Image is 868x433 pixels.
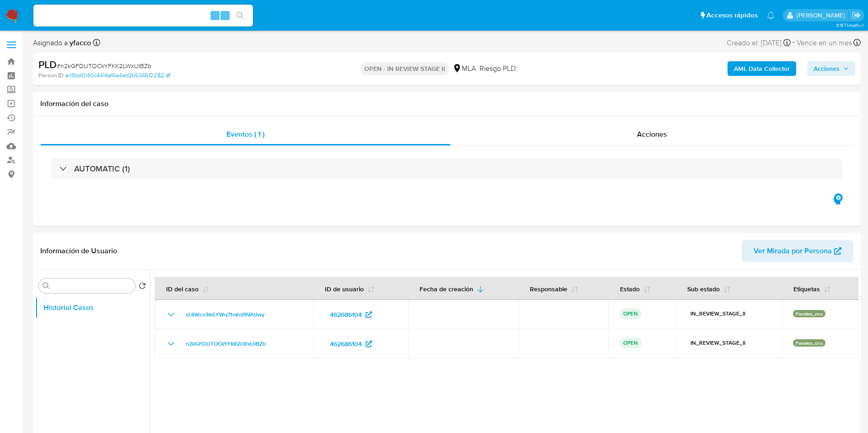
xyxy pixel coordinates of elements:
b: yfacco [68,37,91,48]
button: Historial Casos [35,297,150,319]
span: Eventos ( 1 ) [226,129,264,139]
b: Person ID [38,71,64,80]
button: Buscar [43,282,50,289]
button: AML Data Collector [728,61,796,76]
button: Acciones [807,61,855,76]
div: AUTOMATIC (1) [51,158,842,179]
span: Accesos rápidos [706,11,758,20]
span: Ver Mirada por Persona [754,240,832,262]
button: search-icon [231,9,249,22]
span: Acciones [814,61,840,76]
p: yesica.facco@mercadolibre.com [797,11,848,20]
button: General [35,385,150,406]
span: s [224,11,226,20]
span: Vence en un mes [797,38,852,48]
span: Alt [211,11,219,20]
h1: Información del caso [40,99,853,108]
button: Volver al orden por defecto [139,282,146,292]
div: MLA [453,64,476,74]
span: Riesgo PLD: [480,64,533,74]
span: Asignado a [33,38,91,48]
input: Buscar [52,282,131,290]
b: PLD [38,57,57,72]
a: Salir [852,11,861,20]
a: Notificaciones [767,11,775,19]
input: Buscar usuario o caso... [33,10,253,21]
b: AML Data Collector [734,61,790,76]
span: - [793,37,795,49]
div: Creado el: [DATE] [727,37,791,49]
a: ec9bd0140c4414af4a4ed3b5346f2282 [65,71,170,80]
h3: AUTOMATIC (1) [74,164,130,174]
button: Direcciones [35,406,150,428]
button: KYC [35,341,150,363]
p: OPEN - IN REVIEW STAGE II [361,62,449,75]
button: Archivos adjuntos [35,319,150,341]
h1: Información de Usuario [40,246,117,256]
button: Ver Mirada por Persona [742,240,853,262]
span: Acciones [637,129,667,139]
span: # n2kGFDUTOCkYFKK2LWxUIBZb [57,61,151,70]
span: LOW [518,63,533,74]
button: Documentación [35,363,150,385]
